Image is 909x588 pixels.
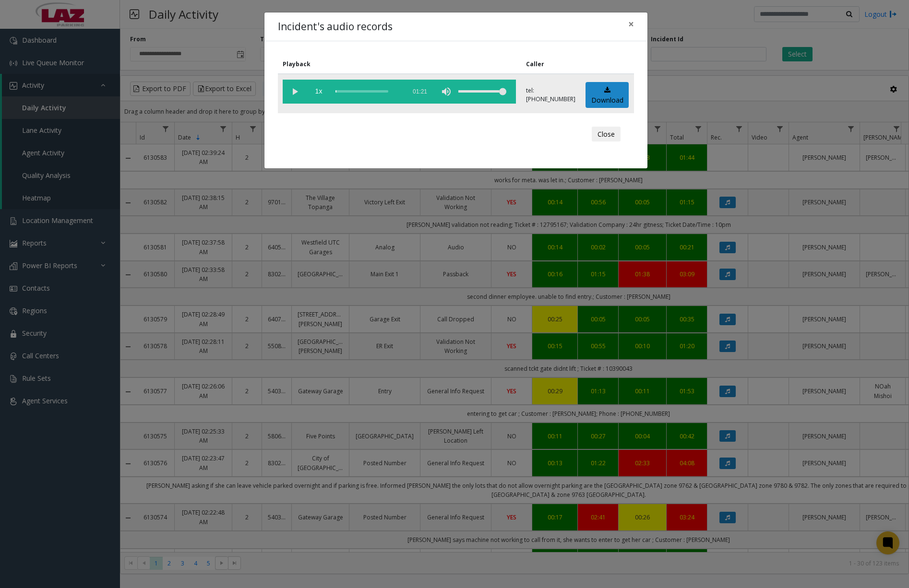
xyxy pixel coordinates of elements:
th: Playback [278,55,521,74]
span: × [628,17,634,31]
th: Caller [521,55,581,74]
button: Close [592,127,621,142]
div: scrub bar [335,80,401,104]
a: Download [586,82,629,108]
button: Close [622,12,641,36]
h4: Incident's audio records [278,19,393,35]
span: playback speed button [307,80,331,104]
div: volume level [458,80,506,104]
p: tel:[PHONE_NUMBER] [526,86,575,104]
